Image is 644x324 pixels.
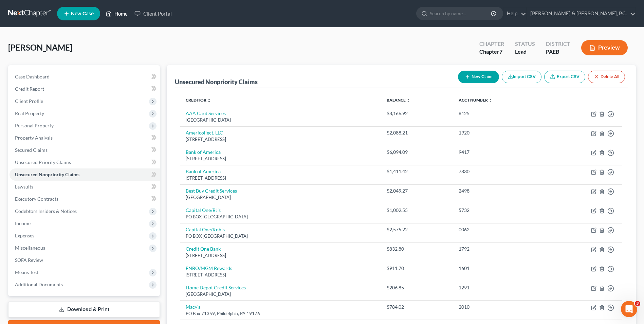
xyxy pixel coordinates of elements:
span: Personal Property [15,123,54,128]
span: Credit Report [15,86,44,92]
div: $6,094.09 [387,149,448,156]
button: Import CSV [502,71,541,83]
div: 0062 [459,226,541,233]
a: Bank of America [186,149,221,155]
div: $206.85 [387,284,448,291]
div: 2010 [459,304,541,310]
a: Help [503,7,526,20]
button: Preview [581,40,628,55]
a: [PERSON_NAME] & [PERSON_NAME], P.C. [527,7,636,20]
span: 7 [499,48,502,55]
i: unfold_more [406,98,410,103]
span: Executory Contracts [15,196,58,202]
a: Secured Claims [10,144,160,156]
button: Delete All [588,71,625,83]
div: 2498 [459,187,541,194]
div: $832.80 [387,246,448,252]
a: Acct Number unfold_more [459,97,493,103]
div: 7830 [459,168,541,175]
a: Americollect, LLC [186,130,223,136]
div: 9417 [459,149,541,156]
i: unfold_more [489,98,493,103]
span: Miscellaneous [15,245,45,251]
div: $1,411.42 [387,168,448,175]
div: 1920 [459,129,541,136]
a: Case Dashboard [10,71,160,83]
a: Best Buy Credit Services [186,188,237,194]
span: Case Dashboard [15,74,50,79]
a: Property Analysis [10,132,160,144]
span: New Case [71,11,94,16]
span: [PERSON_NAME] [8,42,72,52]
span: Real Property [15,110,44,116]
div: 5732 [459,207,541,214]
div: $784.02 [387,304,448,310]
a: Credit One Bank [186,246,221,252]
a: Macy's [186,304,200,310]
input: Search by name... [430,7,492,20]
div: Lead [515,48,535,56]
a: Balance unfold_more [387,97,410,103]
a: Download & Print [8,302,160,318]
span: Unsecured Priority Claims [15,159,71,165]
div: District [546,40,570,48]
a: AAA Card Services [186,110,226,116]
span: 3 [635,301,640,306]
a: Executory Contracts [10,193,160,205]
div: Status [515,40,535,48]
a: Export CSV [544,71,585,83]
span: Codebtors Insiders & Notices [15,208,77,214]
a: Lawsuits [10,181,160,193]
a: Home Depot Credit Services [186,285,246,290]
span: Lawsuits [15,184,33,190]
div: [STREET_ADDRESS] [186,252,376,259]
div: 1792 [459,246,541,252]
div: Chapter [479,48,504,56]
span: Income [15,220,31,226]
div: [STREET_ADDRESS] [186,156,376,162]
div: [GEOGRAPHIC_DATA] [186,117,376,123]
span: Client Profile [15,98,43,104]
span: Additional Documents [15,282,63,287]
span: Property Analysis [15,135,53,141]
a: SOFA Review [10,254,160,266]
span: Unsecured Nonpriority Claims [15,172,79,177]
span: Expenses [15,233,34,238]
iframe: Intercom live chat [621,301,637,317]
div: $2,049.27 [387,187,448,194]
a: Unsecured Nonpriority Claims [10,168,160,181]
span: Secured Claims [15,147,48,153]
a: Client Portal [131,7,175,20]
div: $2,575.22 [387,226,448,233]
div: $8,166.92 [387,110,448,117]
a: Bank of America [186,168,221,174]
div: $2,088.21 [387,129,448,136]
a: Capital One/Kohls [186,227,225,232]
span: Means Test [15,269,38,275]
button: New Claim [458,71,499,83]
div: $1,002.55 [387,207,448,214]
a: Credit Report [10,83,160,95]
div: 1601 [459,265,541,272]
div: [GEOGRAPHIC_DATA] [186,291,376,298]
div: 1291 [459,284,541,291]
a: Creditor unfold_more [186,97,211,103]
div: [STREET_ADDRESS] [186,136,376,143]
div: [STREET_ADDRESS] [186,175,376,181]
a: Capital One/BJ's [186,207,221,213]
div: [STREET_ADDRESS] [186,272,376,278]
div: PO BOX [GEOGRAPHIC_DATA] [186,214,376,220]
div: PAEB [546,48,570,56]
span: SOFA Review [15,257,43,263]
div: PO BOX [GEOGRAPHIC_DATA] [186,233,376,239]
a: Home [102,7,131,20]
div: PO Box 71359, Phildelphia, PA 19176 [186,310,376,317]
a: Unsecured Priority Claims [10,156,160,168]
div: Unsecured Nonpriority Claims [175,78,258,86]
div: 8125 [459,110,541,117]
a: FNBO/MGM Rewards [186,265,232,271]
div: [GEOGRAPHIC_DATA] [186,194,376,201]
div: Chapter [479,40,504,48]
div: $911.70 [387,265,448,272]
i: unfold_more [207,98,211,103]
